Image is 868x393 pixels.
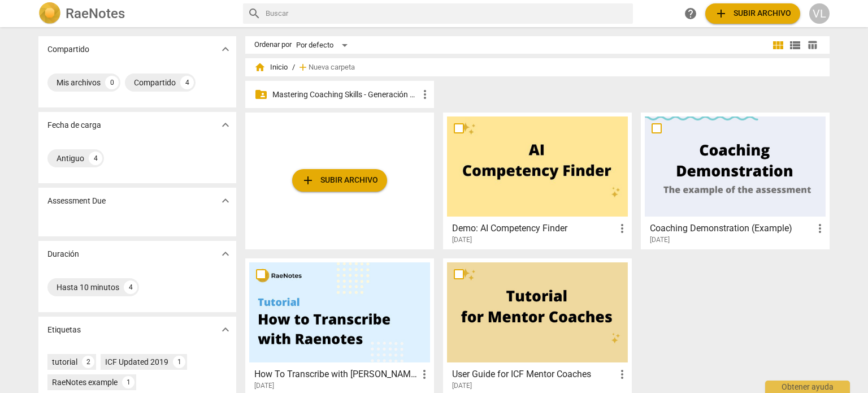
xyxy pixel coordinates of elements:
[714,7,791,20] span: Subir archivo
[248,7,261,20] span: search
[296,36,351,54] div: Por defecto
[292,63,295,72] span: /
[57,153,84,164] div: Antiguo
[254,88,268,101] span: folder_shared
[47,195,106,207] p: Assessment Due
[52,356,77,368] div: tutorial
[705,3,800,24] button: Subir
[254,381,274,391] span: [DATE]
[309,63,355,72] span: Nueva carpeta
[645,116,826,244] a: Coaching Demonstration (Example)[DATE]
[47,324,81,336] p: Etiquetas
[272,89,418,101] p: Mastering Coaching Skills - Generación 32
[219,42,232,56] span: expand_more
[452,235,472,245] span: [DATE]
[447,116,628,244] a: Demo: AI Competency Finder[DATE]
[765,381,850,393] div: Obtener ayuda
[217,321,234,338] button: Mostrar más
[254,62,288,73] span: Inicio
[219,194,232,208] span: expand_more
[292,169,387,192] button: Subir
[447,262,628,390] a: User Guide for ICF Mentor Coaches[DATE]
[219,118,232,132] span: expand_more
[301,174,378,187] span: Subir archivo
[301,174,315,187] span: add
[452,381,472,391] span: [DATE]
[771,38,785,52] span: view_module
[684,7,697,20] span: help
[809,3,830,24] button: VL
[615,368,629,381] span: more_vert
[452,368,615,381] h3: User Guide for ICF Mentor Coaches
[807,40,818,50] span: table_chart
[57,282,119,293] div: Hasta 10 minutos
[452,222,615,235] h3: Demo: AI Competency Finder
[82,356,94,368] div: 2
[254,368,418,381] h3: How To Transcribe with RaeNotes
[217,192,234,209] button: Mostrar más
[89,152,102,165] div: 4
[66,6,125,21] h2: RaeNotes
[714,7,728,20] span: add
[813,222,827,235] span: more_vert
[38,2,234,25] a: LogoRaeNotes
[217,116,234,133] button: Mostrar más
[217,245,234,262] button: Mostrar más
[788,38,802,52] span: view_list
[219,323,232,336] span: expand_more
[57,77,101,88] div: Mis archivos
[266,5,628,23] input: Buscar
[47,119,101,131] p: Fecha de carga
[297,62,309,73] span: add
[249,262,430,390] a: How To Transcribe with [PERSON_NAME][DATE]
[122,376,134,388] div: 1
[52,377,118,388] div: RaeNotes example
[254,41,292,49] div: Ordenar por
[105,76,119,89] div: 0
[254,62,266,73] span: home
[418,368,431,381] span: more_vert
[134,77,176,88] div: Compartido
[47,248,79,260] p: Duración
[418,88,432,101] span: more_vert
[770,37,787,54] button: Cuadrícula
[105,356,168,368] div: ICF Updated 2019
[615,222,629,235] span: more_vert
[180,76,194,89] div: 4
[804,37,821,54] button: Tabla
[219,247,232,261] span: expand_more
[173,356,185,368] div: 1
[787,37,804,54] button: Lista
[680,3,701,24] a: Obtener ayuda
[47,44,89,55] p: Compartido
[38,2,61,25] img: Logo
[650,235,670,245] span: [DATE]
[217,41,234,58] button: Mostrar más
[650,222,813,235] h3: Coaching Demonstration (Example)
[124,280,137,294] div: 4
